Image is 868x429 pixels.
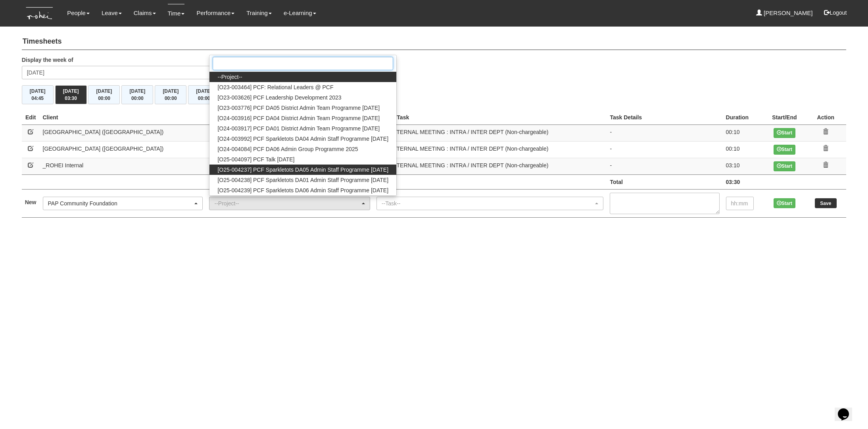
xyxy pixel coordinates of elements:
span: [O25-004237] PCF Sparkletots DA05 Admin Staff Programme [DATE] [217,166,388,174]
th: Task Details [607,110,722,125]
td: 00:10 [723,141,764,158]
span: [O25-004238] PCF Sparkletots DA01 Admin Staff Programme [DATE] [217,176,388,184]
a: Leave [102,4,122,22]
button: --Task-- [376,197,603,210]
td: AL01 INTERNAL MEETING : INTRA / INTER DEPT (Non-chargeable) [373,158,607,174]
a: Time [168,4,185,23]
a: Performance [196,4,234,22]
h4: Timesheets [22,34,847,50]
span: 00:00 [165,96,177,101]
span: 03:30 [65,96,77,101]
button: Start [774,198,795,208]
button: [DATE]00:00 [155,85,186,104]
td: 03:30 [723,174,764,189]
button: --Project-- [209,197,370,210]
span: 04:45 [31,96,44,101]
td: - [607,124,722,141]
button: [DATE]04:45 [22,85,54,104]
div: --Task-- [382,199,593,207]
td: _ROHEI Internal [40,158,206,174]
th: Action [805,110,846,125]
a: Training [246,4,272,22]
td: [O25-004101] 2025 Pastoral Care Module 1 (IE1) [206,141,373,158]
input: Search [213,57,393,70]
th: Duration [723,110,764,125]
button: [DATE]00:00 [88,85,120,104]
a: Claims [134,4,156,22]
a: [PERSON_NAME] [756,4,813,22]
th: Project [206,110,373,125]
div: --Project-- [214,199,360,207]
td: 03:10 [723,158,764,174]
span: [O23-003464] PCF: Relational Leaders @ PCF [217,83,333,91]
td: [R01-000013] Project Management [206,158,373,174]
td: AL01 INTERNAL MEETING : INTRA / INTER DEPT (Non-chargeable) [373,141,607,158]
button: PAP Community Foundation [43,197,203,210]
div: Timesheet Week Summary [22,85,847,104]
button: [DATE]03:30 [55,85,87,104]
label: Display the week of [22,56,73,64]
button: Start [774,145,795,155]
td: [GEOGRAPHIC_DATA] ([GEOGRAPHIC_DATA]) [40,124,206,141]
span: [O25-004097] PCF Talk [DATE] [217,155,294,163]
input: hh:mm [726,197,754,210]
th: Project Task [373,110,607,125]
span: 00:00 [198,96,210,101]
span: [O23-003776] PCF DA05 District Admin Team Programme [DATE] [217,104,380,112]
b: Total [610,179,622,185]
button: Logout [818,3,852,22]
button: Start [774,161,795,171]
span: [O24-004084] PCF DA06 Admin Group Programme 2025 [217,145,358,153]
td: [GEOGRAPHIC_DATA] ([GEOGRAPHIC_DATA]) [40,141,206,158]
span: 00:00 [131,96,144,101]
span: [O23-003626] PCF Leadership Development 2023 [217,94,341,102]
span: [O24-003992] PCF Sparkletots DA04 Admin Staff Programme [DATE] [217,135,388,143]
a: People [67,4,90,22]
label: New [25,198,36,206]
input: Save [815,198,837,208]
th: Start/End [764,110,805,125]
span: [O24-003917] PCF DA01 District Admin Team Programme [DATE] [217,124,380,132]
td: - [607,158,722,174]
button: Start [774,128,795,138]
a: e-Learning [284,4,316,22]
td: - [607,141,722,158]
td: 00:10 [723,124,764,141]
span: [O24-003916] PCF DA04 District Admin Team Programme [DATE] [217,114,380,122]
div: PAP Community Foundation [48,199,193,207]
iframe: chat widget [835,397,860,421]
td: [O25-004102] 2025 Pastoral Care Module 2 (IE2) [206,124,373,141]
button: [DATE]00:00 [121,85,153,104]
th: Edit [22,110,40,125]
span: 00:00 [98,96,110,101]
button: [DATE]00:00 [188,85,220,104]
th: Client [40,110,206,125]
td: AL01 INTERNAL MEETING : INTRA / INTER DEPT (Non-chargeable) [373,124,607,141]
span: [O25-004239] PCF Sparkletots DA06 Admin Staff Programme [DATE] [217,186,388,194]
span: --Project-- [217,73,242,81]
